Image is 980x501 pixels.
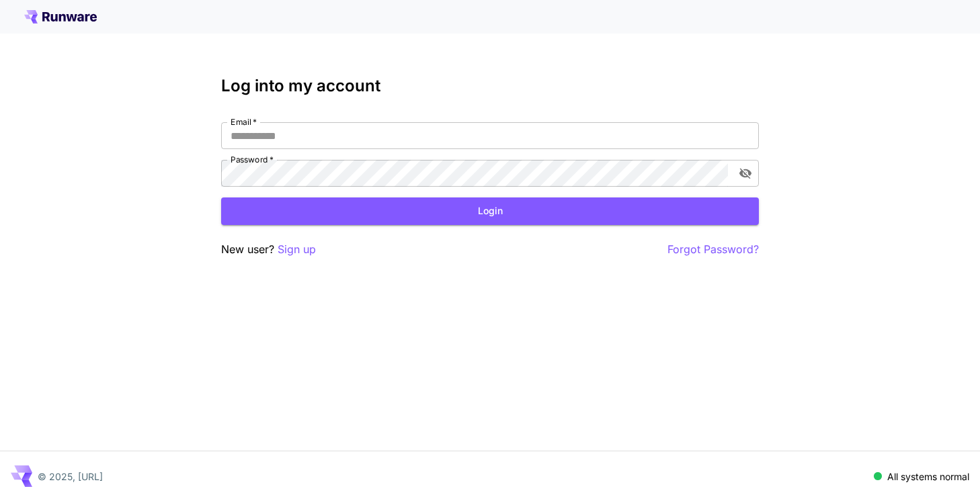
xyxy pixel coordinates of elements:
[887,469,969,484] p: All systems normal
[38,469,103,484] p: © 2025, [URL]
[278,241,316,258] button: Sign up
[733,161,758,185] button: toggle password visibility
[667,241,759,258] button: Forgot Password?
[221,77,759,95] h3: Log into my account
[221,197,759,225] button: Login
[221,241,316,258] p: New user?
[231,154,274,165] label: Password
[231,116,257,128] label: Email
